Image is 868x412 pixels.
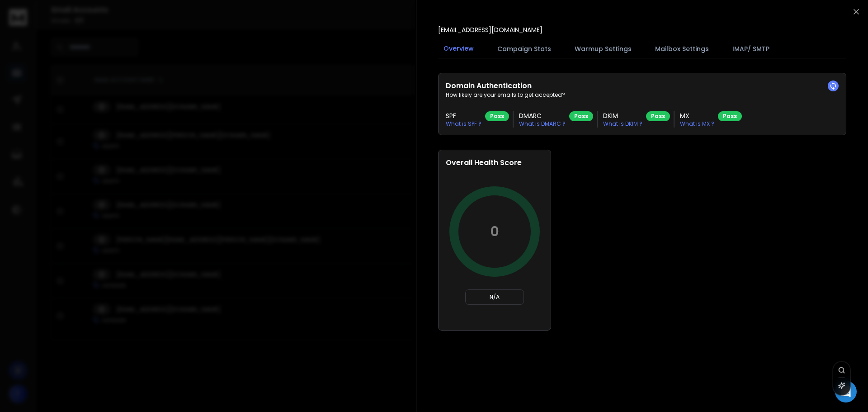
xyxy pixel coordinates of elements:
h3: SPF [446,111,481,120]
div: Pass [485,111,509,121]
button: IMAP/ SMTP [727,39,775,59]
div: Pass [718,111,742,121]
h3: MX [680,111,714,120]
p: 0 [490,223,499,240]
p: N/A [469,294,520,301]
p: What is SPF ? [446,120,481,128]
p: How likely are your emails to get accepted? [446,91,839,99]
div: Pass [646,111,670,121]
p: What is DMARC ? [519,120,566,128]
div: Pass [569,111,593,121]
button: Mailbox Settings [650,39,714,59]
h2: Domain Authentication [446,81,839,91]
p: What is MX ? [680,120,714,128]
p: [EMAIL_ADDRESS][DOMAIN_NAME] [438,25,542,34]
button: Campaign Stats [492,39,557,59]
h3: DKIM [603,111,642,120]
button: Overview [438,38,479,59]
p: What is DKIM ? [603,120,642,128]
button: Warmup Settings [569,39,637,59]
h2: Overall Health Score [446,157,543,168]
h3: DMARC [519,111,566,120]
